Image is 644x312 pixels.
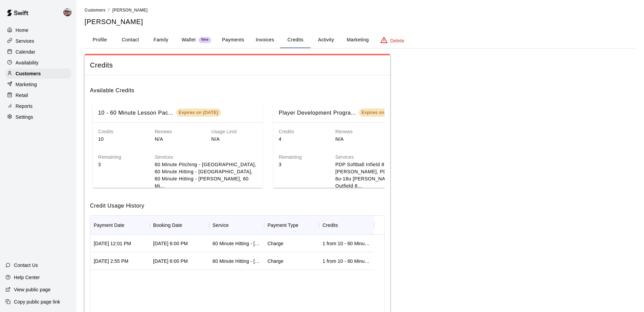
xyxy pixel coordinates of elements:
[98,128,144,136] h6: Credits
[338,220,347,230] button: Sort
[279,154,325,161] h6: Remaining
[146,32,176,48] button: Family
[335,161,438,190] p: PDP Softball Infield 8u-18u Voorhees, PDP Softball Catching 8u-18u Voorhees, PDP Softball Outfiel...
[90,61,385,70] span: Credits
[94,216,125,235] div: Payment Date
[63,8,72,16] img: Alec Silverman
[182,220,192,230] button: Sort
[279,109,356,117] h6: Player Development Program - 4 Credits
[98,136,144,143] p: 10
[280,32,311,48] button: Credits
[16,27,29,34] p: Home
[150,216,209,235] div: Booking Date
[16,38,34,44] p: Services
[213,258,261,265] div: 60 Minute Hitting - Westampton
[5,101,71,111] a: Reports
[323,216,338,235] div: Credits
[362,110,401,115] div: Expires on [DATE]
[229,220,238,230] button: Sort
[94,258,128,265] div: Aug 11, 2025 2:55 PM
[335,128,381,136] h6: Renews
[199,38,211,42] span: New
[16,103,33,110] p: Reports
[268,258,283,265] div: Charge
[5,79,71,90] a: Marketing
[341,32,374,48] button: Marketing
[182,36,196,43] p: Wallet
[311,32,341,48] button: Activity
[62,5,76,19] div: Alec Silverman
[5,112,71,122] a: Settings
[85,32,115,48] button: Profile
[323,258,371,265] div: 1 from 10 - 60 Minute Lesson Pack
[209,216,264,235] div: Service
[390,37,404,44] p: Delete
[115,32,146,48] button: Contact
[90,81,385,95] h6: Available Credits
[153,216,182,235] div: Booking Date
[85,8,106,13] span: Customers
[85,6,636,14] nav: breadcrumb
[213,240,261,247] div: 60 Minute Hitting - Westampton
[279,136,325,143] p: 4
[85,7,106,13] a: Customers
[5,58,71,68] a: Availability
[16,81,37,88] p: Marketing
[5,47,71,57] a: Calendar
[16,70,41,77] p: Customers
[213,216,229,235] div: Service
[155,154,257,161] h6: Services
[14,286,51,293] p: View public page
[279,161,325,168] p: 3
[14,262,38,269] p: Contact Us
[179,110,218,115] div: Expires on [DATE]
[5,69,71,79] a: Customers
[5,36,71,46] a: Services
[323,240,371,247] div: 1 from 10 - 60 Minute Lesson Pack
[98,109,173,117] h6: 10 - 60 Minute Lesson Pack
[155,136,201,143] p: N/A
[319,216,374,235] div: Credits
[14,298,60,305] p: Copy public page link
[85,17,636,26] h5: [PERSON_NAME]
[5,90,71,100] a: Retail
[108,6,110,14] li: /
[85,32,636,48] div: basic tabs example
[90,196,385,210] h6: Credit Usage History
[298,220,308,230] button: Sort
[279,128,325,136] h6: Credits
[14,274,40,281] p: Help Center
[335,136,381,143] p: N/A
[98,154,144,161] h6: Remaining
[90,216,150,235] div: Payment Date
[211,136,257,143] p: N/A
[98,161,144,168] p: 3
[153,240,188,247] div: Aug 19, 2025 6:00 PM
[16,59,39,66] p: Availability
[155,161,257,190] p: 60 Minute Pitching - Westampton, 60 Minute Hitting - Westampton, 60 Minute Hitting - Voorhees, 60...
[155,128,201,136] h6: Renews
[16,114,33,120] p: Settings
[5,25,71,35] a: Home
[153,258,188,265] div: Aug 12, 2025 6:00 PM
[268,240,283,247] div: Charge
[268,216,298,235] div: Payment Type
[335,154,438,161] h6: Services
[112,8,148,13] span: [PERSON_NAME]
[94,240,131,247] div: Aug 18, 2025 12:01 PM
[217,32,250,48] button: Payments
[264,216,319,235] div: Payment Type
[250,32,280,48] button: Invoices
[16,48,35,55] p: Calendar
[125,220,134,230] button: Sort
[211,128,257,136] h6: Usage Limit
